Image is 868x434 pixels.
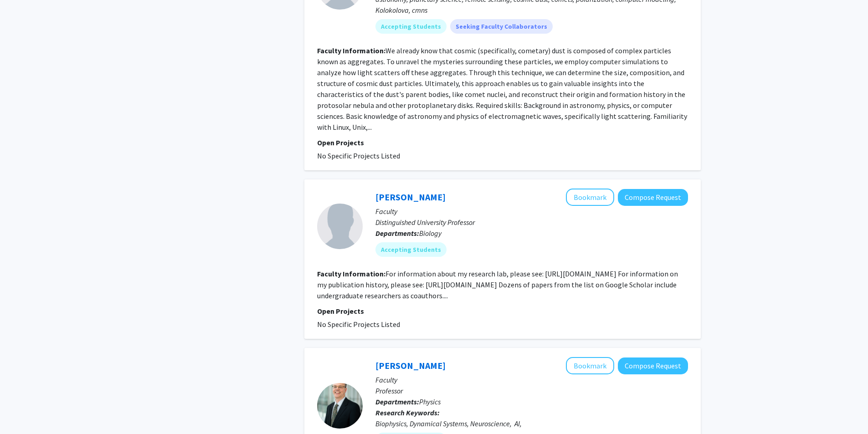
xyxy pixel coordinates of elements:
b: Departments: [375,397,419,406]
a: [PERSON_NAME] [375,360,446,371]
b: Departments: [375,229,419,238]
button: Add William Fagan to Bookmarks [566,189,614,206]
p: Faculty [375,206,688,217]
p: Open Projects [317,306,688,317]
mat-chip: Seeking Faculty Collaborators [450,19,553,34]
p: Distinguished University Professor [375,217,688,228]
b: Faculty Information: [317,46,385,55]
fg-read-more: We already know that cosmic (specifically, cometary) dust is composed of complex particles known ... [317,46,687,132]
button: Compose Request to William Fagan [618,189,688,206]
button: Add Wolfgang Losert to Bookmarks [566,357,614,374]
b: Faculty Information: [317,269,385,278]
mat-chip: Accepting Students [375,19,447,34]
b: Research Keywords: [375,408,440,417]
button: Compose Request to Wolfgang Losert [618,357,688,374]
a: [PERSON_NAME] [375,191,446,203]
p: Faculty [375,374,688,385]
iframe: Chat [7,393,39,427]
span: No Specific Projects Listed [317,151,400,160]
div: Biophysics, Dynamical Systems, Neuroscience, AI, [375,418,688,429]
p: Professor [375,385,688,396]
span: Physics [419,397,441,406]
fg-read-more: For information about my research lab, please see: [URL][DOMAIN_NAME] For information on my publi... [317,269,678,300]
span: No Specific Projects Listed [317,320,400,329]
mat-chip: Accepting Students [375,242,447,257]
span: Biology [419,229,442,238]
p: Open Projects [317,137,688,148]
